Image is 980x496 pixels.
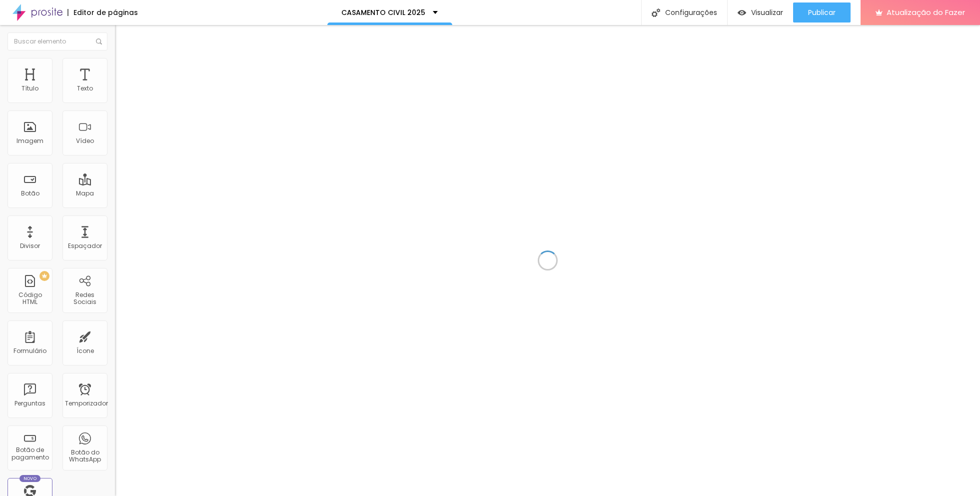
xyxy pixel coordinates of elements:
font: Divisor [20,241,40,250]
font: Publicar [808,7,836,17]
font: Botão do WhatsApp [69,448,101,463]
font: Redes Sociais [73,290,96,306]
font: Perguntas [14,399,45,407]
input: Buscar elemento [7,32,107,50]
font: Atualização do Fazer [887,7,965,17]
img: Ícone [96,38,102,44]
font: Título [21,84,38,92]
p: CASAMENTO CIVIL 2025 [341,9,425,16]
font: Imagem [16,136,43,145]
font: Novo [23,475,37,481]
button: Publicar [793,2,851,22]
font: Configurações [665,7,717,17]
font: Botão de pagamento [11,445,49,461]
img: Ícone [652,8,660,17]
font: Editor de páginas [73,7,138,17]
button: Visualizar [728,2,793,22]
font: Ícone [76,346,94,355]
font: Botão [21,189,39,197]
font: Espaçador [68,241,102,250]
font: Formulário [13,346,46,355]
font: Vídeo [76,136,94,145]
font: Mapa [76,189,94,197]
font: Texto [77,84,93,92]
font: Temporizador [65,399,108,407]
img: view-1.svg [738,8,746,17]
font: Visualizar [751,7,783,17]
font: Código HTML [18,290,42,306]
